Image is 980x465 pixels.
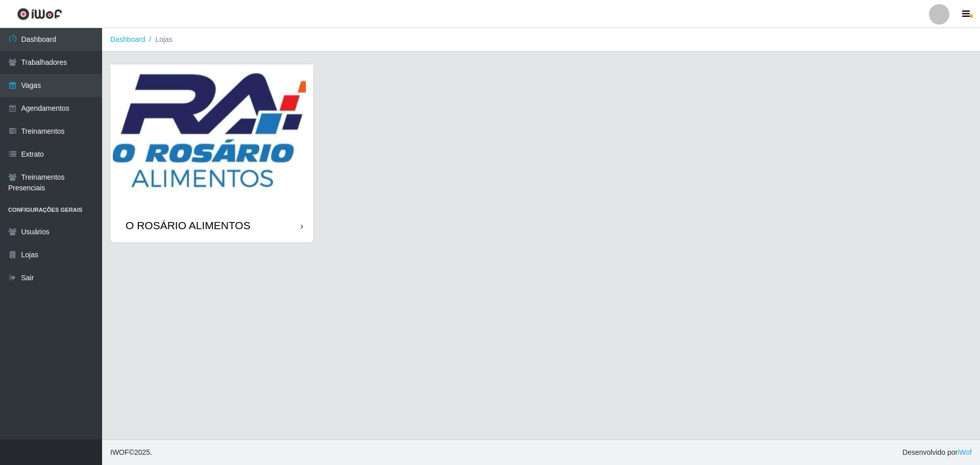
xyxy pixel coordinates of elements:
[110,447,152,458] span: © 2025 .
[102,28,980,52] nav: breadcrumb
[126,219,251,232] div: O ROSÁRIO ALIMENTOS
[17,8,62,20] img: CoreUI Logo
[110,448,129,456] span: IWOF
[110,35,145,43] a: Dashboard
[145,34,173,45] li: Lojas
[958,448,972,456] a: iWof
[902,447,972,458] span: Desenvolvido por
[110,64,313,209] img: cardImg
[110,64,313,242] a: O ROSÁRIO ALIMENTOS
